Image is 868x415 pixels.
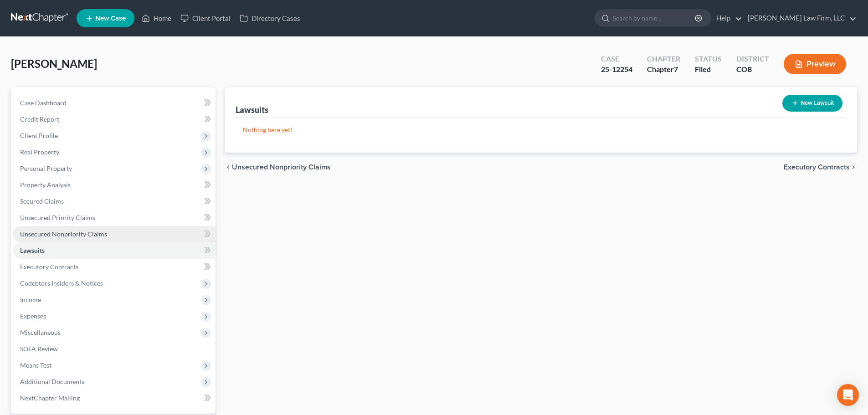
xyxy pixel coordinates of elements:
[20,99,67,107] span: Case Dashboard
[225,164,331,171] button: chevron_left Unsecured Nonpriority Claims
[674,65,678,73] span: 7
[20,214,95,221] span: Unsecured Priority Claims
[837,384,859,406] div: Open Intercom Messenger
[647,54,680,64] div: Chapter
[20,181,71,189] span: Property Analysis
[20,148,59,156] span: Real Property
[784,164,850,171] span: Executory Contracts
[20,246,45,254] span: Lawsuits
[20,230,107,238] span: Unsecured Nonpriority Claims
[13,390,216,406] a: NextChapter Mailing
[20,312,46,320] span: Expenses
[20,378,84,385] span: Additional Documents
[784,164,857,171] button: Executory Contracts chevron_right
[20,394,80,402] span: NextChapter Mailing
[13,341,216,357] a: SOFA Review
[695,54,722,64] div: Status
[13,242,216,259] a: Lawsuits
[13,111,216,128] a: Credit Report
[13,177,216,193] a: Property Analysis
[225,164,232,171] i: chevron_left
[782,95,842,112] button: New Lawsuit
[95,15,126,22] span: New Case
[235,10,305,26] a: Directory Cases
[11,57,97,70] span: [PERSON_NAME]
[13,259,216,275] a: Executory Contracts
[20,263,78,271] span: Executory Contracts
[736,54,769,64] div: District
[20,296,41,303] span: Income
[20,115,59,123] span: Credit Report
[137,10,176,26] a: Home
[20,164,72,172] span: Personal Property
[613,10,696,26] input: Search by name...
[176,10,235,26] a: Client Portal
[20,345,58,353] span: SOFA Review
[236,104,268,115] div: Lawsuits
[743,10,857,26] a: [PERSON_NAME] Law Firm, LLC
[20,197,64,205] span: Secured Claims
[736,64,769,75] div: COB
[13,226,216,242] a: Unsecured Nonpriority Claims
[20,132,58,139] span: Client Profile
[647,64,680,75] div: Chapter
[601,54,632,64] div: Case
[13,210,216,226] a: Unsecured Priority Claims
[695,64,722,75] div: Filed
[712,10,742,26] a: Help
[601,64,632,75] div: 25-12254
[850,164,857,171] i: chevron_right
[13,193,216,210] a: Secured Claims
[784,54,846,74] button: Preview
[243,125,839,134] p: Nothing here yet!
[20,279,103,287] span: Codebtors Insiders & Notices
[13,95,216,111] a: Case Dashboard
[232,164,331,171] span: Unsecured Nonpriority Claims
[20,361,51,369] span: Means Test
[20,328,61,336] span: Miscellaneous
